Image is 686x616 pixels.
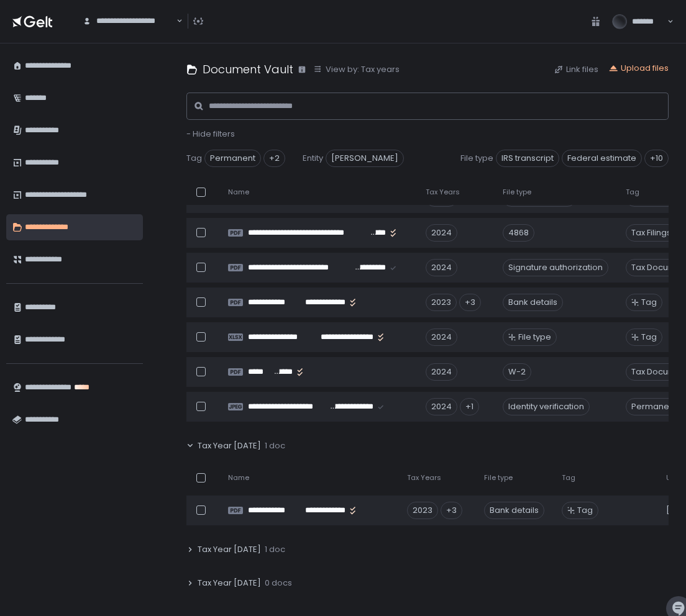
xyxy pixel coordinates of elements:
button: Link files [554,64,598,75]
span: 0 docs [265,577,292,589]
div: +3 [441,502,462,519]
div: +10 [644,150,669,167]
span: - Hide filters [186,128,235,140]
span: 1 doc [265,544,285,555]
span: Tag [626,188,639,197]
span: Tax Year [DATE] [198,440,261,451]
button: - Hide filters [186,129,235,140]
button: View by: Tax years [313,64,400,75]
span: Tag [577,505,593,516]
div: Bank details [503,294,563,311]
div: 2023 [426,294,457,311]
div: 2024 [426,224,457,242]
span: Tax Year [DATE] [198,544,261,555]
div: 2023 [407,502,438,519]
span: [PERSON_NAME] [326,150,404,167]
div: +2 [263,150,285,167]
span: Permanent [626,398,682,415]
span: File type [518,332,551,343]
div: Search for option [75,8,183,34]
span: Entity [303,153,323,164]
span: Tax Year [DATE] [198,577,261,589]
div: 2024 [426,363,457,381]
button: Upload files [608,63,669,74]
span: Tax Years [407,473,441,482]
span: Federal estimate [562,150,642,167]
span: Tag [641,297,657,308]
div: +3 [459,294,481,311]
span: 1 doc [265,440,285,451]
div: Identity verification [503,398,590,415]
div: 4868 [503,224,534,242]
span: File type [503,188,531,197]
span: File type [460,153,493,164]
span: Tax Years [426,188,460,197]
div: Signature authorization [503,259,608,276]
span: Permanent [204,150,261,167]
div: Bank details [484,502,544,519]
span: Name [228,473,249,482]
div: 2024 [426,259,457,276]
div: 2024 [426,328,457,346]
input: Search for option [175,15,175,27]
span: IRS transcript [496,150,559,167]
span: Name [228,188,249,197]
span: Tag [641,332,657,343]
div: +1 [460,398,479,415]
h1: Document Vault [203,61,293,78]
span: Tag [562,473,575,482]
span: File type [484,473,513,482]
span: Tax Filings [626,224,677,242]
div: W-2 [503,363,531,381]
div: 2024 [426,398,457,415]
span: Tag [186,153,202,164]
